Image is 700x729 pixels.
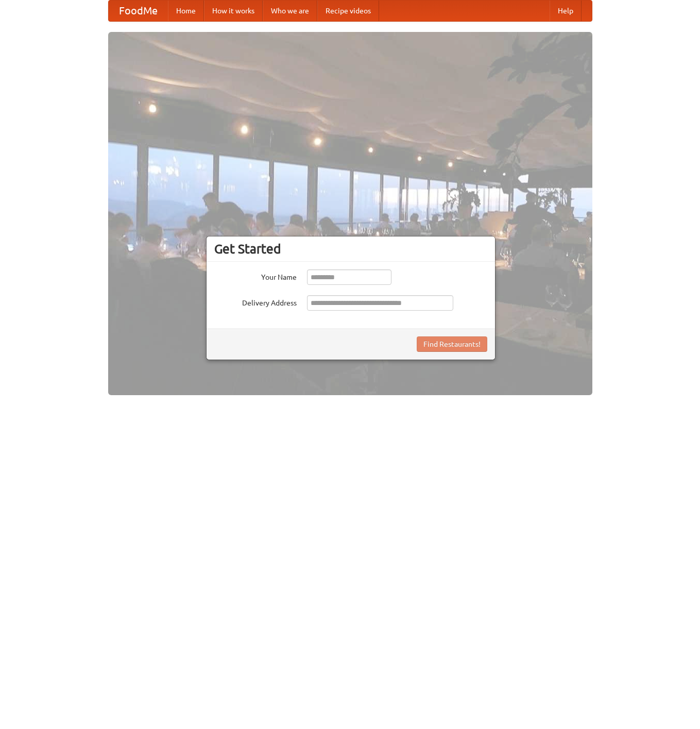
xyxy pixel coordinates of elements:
[550,1,582,21] a: Help
[168,1,204,21] a: Home
[214,295,297,308] label: Delivery Address
[417,336,487,352] button: Find Restaurants!
[214,241,487,257] h3: Get Started
[317,1,379,21] a: Recipe videos
[263,1,317,21] a: Who we are
[204,1,263,21] a: How it works
[109,1,168,21] a: FoodMe
[214,269,297,282] label: Your Name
